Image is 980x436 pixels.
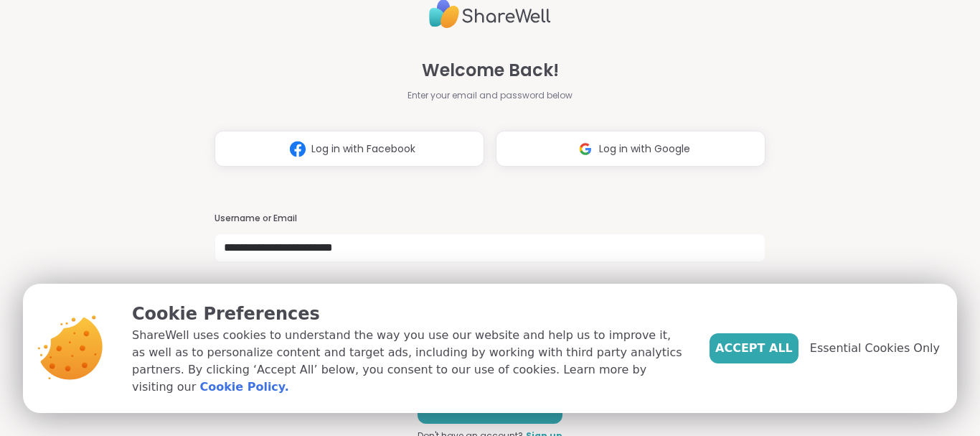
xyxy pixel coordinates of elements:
[132,327,687,396] p: ShareWell uses cookies to understand the way you use our website and help us to improve it, as we...
[215,282,765,294] h3: Password
[284,136,311,162] img: ShareWell Logomark
[132,301,687,327] p: Cookie Preferences
[215,213,765,225] h3: Username or Email
[422,57,559,83] span: Welcome Back!
[715,340,793,357] span: Accept All
[599,142,690,157] span: Log in with Google
[496,131,765,167] button: Log in with Google
[215,131,484,167] button: Log in with Facebook
[199,379,288,396] a: Cookie Policy.
[572,136,599,162] img: ShareWell Logomark
[407,89,573,102] span: Enter your email and password below
[810,340,940,357] span: Essential Cookies Only
[710,333,798,363] button: Accept All
[311,142,415,157] span: Log in with Facebook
